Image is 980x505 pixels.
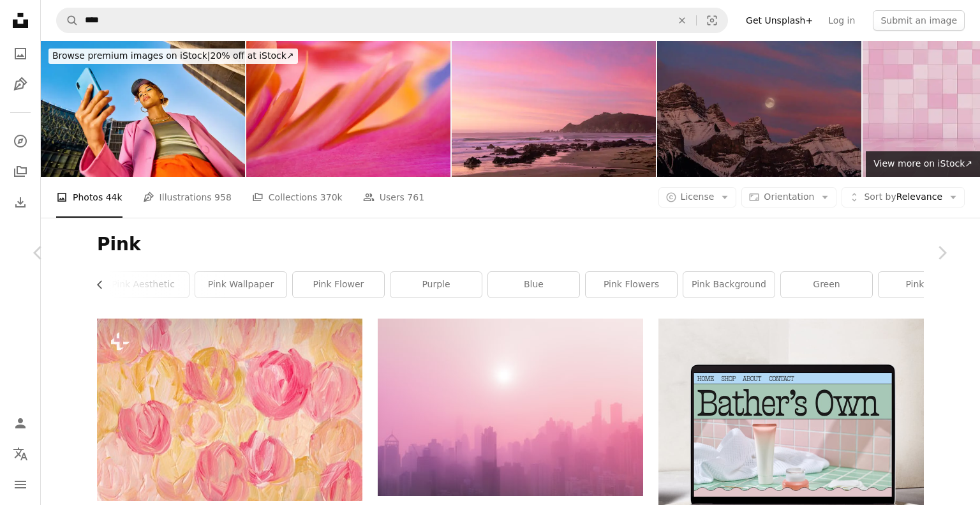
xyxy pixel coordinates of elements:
img: Full Moon over Banff National Park [657,41,861,177]
span: 958 [214,190,232,204]
a: Log in / Sign up [8,411,33,436]
span: 370k [320,190,343,204]
form: Find visuals sitewide [56,8,728,33]
button: Search Unsplash [57,8,78,33]
button: License [658,187,737,207]
button: Visual search [697,8,727,33]
a: Log in [820,10,863,31]
a: Download History [8,190,33,215]
a: Collections 370k [252,177,343,218]
img: Young African American woman in colorful clothing using a smartphone. Low angle shot with concret... [41,41,245,177]
span: Browse premium images on iStock | [52,50,210,61]
a: pink wallpaper [195,272,286,298]
span: 761 [407,190,424,204]
a: Collections [8,159,33,185]
span: Orientation [764,192,814,202]
a: Photos [8,41,33,66]
a: pink flowers [586,272,677,298]
a: Get Unsplash+ [738,10,820,31]
span: Relevance [864,191,942,204]
img: skyscraper covered with fog at daytime [378,319,643,496]
a: Users 761 [363,177,424,218]
a: Explore [8,128,33,154]
a: green [781,272,872,298]
button: Clear [668,8,696,33]
a: pink flower [293,272,384,298]
a: pink background [683,272,775,298]
a: skyscraper covered with fog at daytime [378,402,643,413]
button: Submit an image [873,10,965,31]
span: License [681,192,715,202]
a: pink sky [879,272,970,298]
a: Next [903,192,980,314]
button: scroll list to the left [97,272,112,298]
a: purple [390,272,482,298]
div: 20% off at iStock ↗ [48,49,298,64]
img: Pink sunrise at Kaka Point, South Coast, New Zealand [452,41,656,177]
span: Sort by [864,192,896,202]
button: Orientation [741,187,836,207]
a: a painting of pink and yellow flowers on a white background [97,403,362,415]
img: a painting of pink and yellow flowers on a white background [97,319,362,501]
img: Abstract macro photo of a tulip flower with shallow depth of field. Natural background. Abstract ... [246,41,450,177]
a: pink aesthetic [98,272,189,298]
button: Menu [8,472,33,497]
a: Browse premium images on iStock|20% off at iStock↗ [41,41,306,72]
span: View more on iStock ↗ [873,158,972,169]
a: Illustrations 958 [143,177,232,218]
button: Sort byRelevance [842,187,965,207]
a: View more on iStock↗ [866,151,980,177]
button: Language [8,441,33,467]
a: Illustrations [8,72,33,97]
a: blue [488,272,579,298]
h1: Pink [97,233,924,256]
